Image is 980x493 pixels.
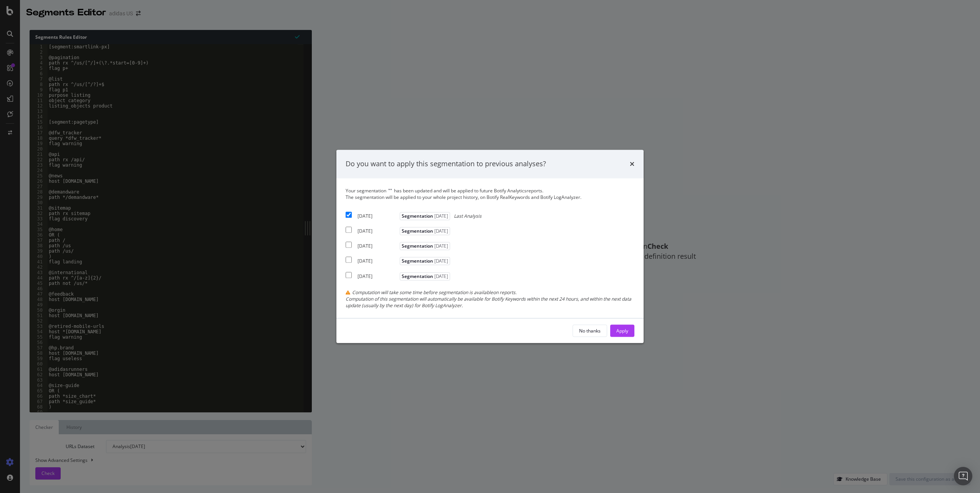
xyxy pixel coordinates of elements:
span: [DATE] [433,213,448,219]
span: [DATE] [433,258,448,265]
div: Do you want to apply this segmentation to previous analyses? [346,159,546,169]
button: No thanks [573,325,607,337]
span: Segmentation [400,257,450,265]
div: [DATE] [358,258,398,265]
span: " " [388,187,392,194]
div: Computation of this segmentation will automatically be available for Botify Keywords within the n... [346,296,634,309]
button: Apply [610,325,634,337]
div: [DATE] [358,243,398,250]
div: modal [336,150,644,343]
div: times [630,159,634,169]
span: [DATE] [433,273,448,280]
span: Segmentation [400,272,450,280]
span: Segmentation [400,227,450,235]
div: Your segmentation has been updated and will be applied to future Botify Analytics reports. [346,187,634,200]
div: No thanks [579,328,601,334]
span: Computation will take some time before segmentation is available on reports. [352,289,516,296]
div: The segmentation will be applied to your whole project history, on Botify RealKeywords and Botify... [346,194,634,200]
div: Open Intercom Messenger [954,467,972,485]
span: Last Analysis [454,213,482,219]
div: [DATE] [358,213,398,219]
div: [DATE] [358,273,398,280]
span: Segmentation [400,242,450,250]
span: [DATE] [433,228,448,235]
div: Apply [616,328,628,334]
span: [DATE] [433,243,448,250]
div: [DATE] [358,228,398,235]
span: Segmentation [400,212,450,220]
